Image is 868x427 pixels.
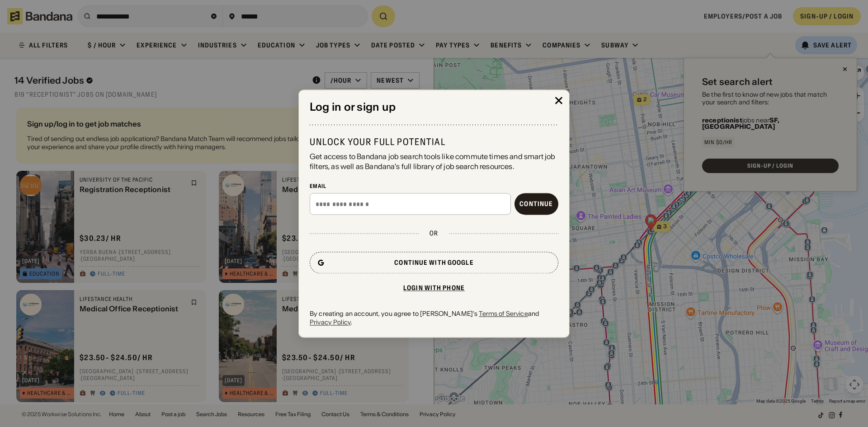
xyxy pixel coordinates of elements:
div: or [429,230,438,238]
div: Log in or sign up [310,101,558,114]
div: By creating an account, you agree to [PERSON_NAME]'s and . [310,310,558,326]
div: Get access to Bandana job search tools like commute times and smart job filters, as well as Banda... [310,151,558,172]
a: Privacy Policy [310,318,351,326]
div: Email [310,183,558,190]
div: Continue with Google [394,260,473,266]
div: Unlock your full potential [310,136,558,148]
a: Terms of Service [479,310,528,318]
div: Login with phone [403,285,465,291]
div: Continue [519,201,553,207]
